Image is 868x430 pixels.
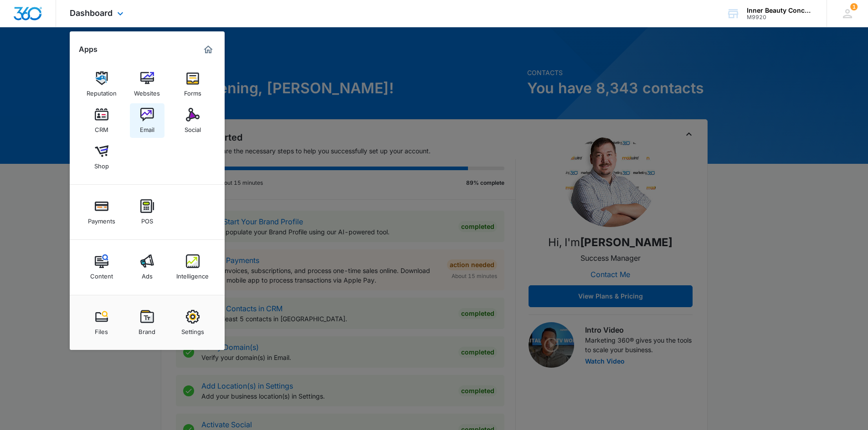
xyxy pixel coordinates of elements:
[87,85,117,97] div: Reputation
[130,103,164,138] a: Email
[130,195,164,229] a: POS
[201,42,216,57] a: Marketing 360® Dashboard
[139,324,155,335] div: Brand
[90,268,113,280] div: Content
[175,67,210,101] a: Forms
[850,3,858,10] div: notifications count
[142,268,153,280] div: Ads
[141,213,153,225] div: POS
[84,103,119,138] a: CRM
[134,85,160,97] div: Websites
[84,67,119,101] a: Reputation
[95,324,108,335] div: Files
[79,45,98,54] h2: Apps
[185,121,201,133] div: Social
[747,14,813,20] div: account id
[747,7,813,14] div: account name
[84,195,119,229] a: Payments
[181,324,204,335] div: Settings
[84,305,119,340] a: Files
[94,158,109,170] div: Shop
[850,3,858,10] span: 1
[130,250,164,284] a: Ads
[175,305,210,340] a: Settings
[130,305,164,340] a: Brand
[84,250,119,284] a: Content
[88,213,115,225] div: Payments
[175,250,210,284] a: Intelligence
[175,103,210,138] a: Social
[130,67,164,101] a: Websites
[95,121,108,133] div: CRM
[84,140,119,174] a: Shop
[140,121,154,133] div: Email
[70,8,113,18] span: Dashboard
[176,268,209,280] div: Intelligence
[184,85,201,97] div: Forms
